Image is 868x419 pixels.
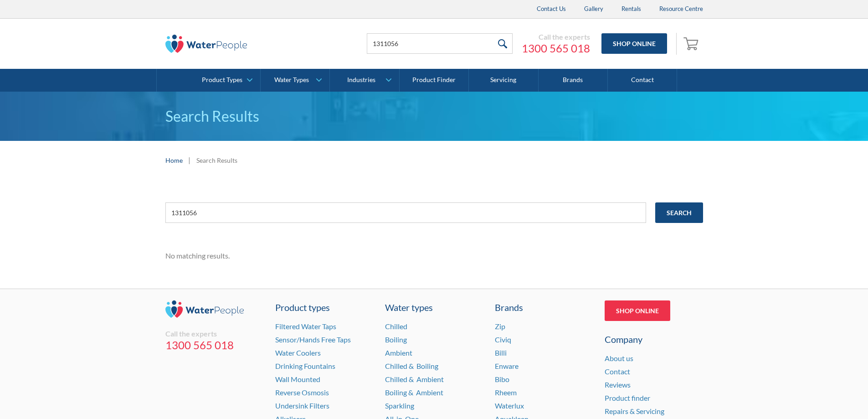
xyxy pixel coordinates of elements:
a: 1300 565 018 [522,41,590,55]
a: About us [605,354,633,362]
div: Brands [495,300,593,314]
a: Wall Mounted [275,375,320,383]
a: Contact [605,367,630,376]
a: Repairs & Servicing [605,407,664,415]
a: Shop Online [601,33,667,54]
a: Brands [539,69,608,92]
h1: Search Results [165,105,703,127]
a: Servicing [469,69,538,92]
input: Search products [367,33,513,54]
div: Search Results [196,155,237,165]
a: Sensor/Hands Free Taps [275,335,351,344]
a: Water types [385,300,483,314]
a: Drinking Fountains [275,362,335,370]
a: Waterlux [495,401,524,410]
a: Water Coolers [275,348,321,357]
a: Contact [608,69,677,92]
div: Call the experts [522,32,590,41]
a: 1300 565 018 [165,338,264,352]
a: Civiq [495,335,511,344]
a: Filtered Water Taps [275,322,336,331]
a: Zip [495,322,505,331]
a: Ambient [385,348,412,357]
a: Industries [330,69,399,92]
a: Enware [495,362,519,370]
a: Boiling [385,335,407,344]
img: shopping cart [683,36,701,51]
div: No matching results. [165,250,703,261]
a: Product Finder [400,69,469,92]
div: Industries [347,76,375,84]
a: Billi [495,348,507,357]
a: Undersink Filters [275,401,329,410]
input: e.g. chilled water cooler [165,202,646,223]
div: Call the experts [165,329,264,338]
a: Reviews [605,380,631,389]
div: Company [605,332,703,346]
a: Boiling & Ambient [385,388,443,397]
img: The Water People [165,35,247,53]
a: Product types [275,300,374,314]
a: Shop Online [605,300,670,321]
a: Chilled & Boiling [385,362,438,370]
input: Search [655,202,703,223]
a: Open cart [681,33,703,55]
div: Water Types [274,76,309,84]
a: Product Types [191,69,260,92]
a: Chilled [385,322,407,331]
div: Product Types [202,76,242,84]
a: Home [165,155,183,165]
a: Bibo [495,375,509,383]
a: Water Types [261,69,329,92]
a: Rheem [495,388,517,397]
a: Chilled & Ambient [385,375,444,383]
div: | [187,155,192,166]
a: Sparkling [385,401,414,410]
a: Product finder [605,393,650,402]
a: Reverse Osmosis [275,388,329,397]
